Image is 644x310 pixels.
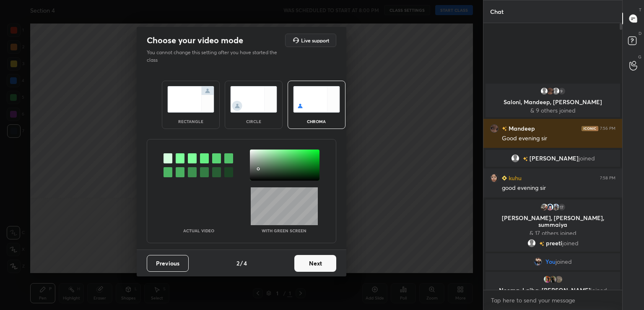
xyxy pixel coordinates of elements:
img: no-rating-badge.077c3623.svg [539,242,544,246]
img: 3 [490,124,499,133]
span: joined [562,240,579,247]
div: rectangle [174,119,208,123]
p: G [638,54,641,60]
img: default.png [552,87,560,95]
p: Actual Video [183,229,214,233]
img: 508ea7dea493476aadc57345d5cd8bfd.jpg [490,174,499,182]
h6: kuhu [507,173,522,182]
h6: Mandeep [507,124,535,133]
img: default.png [511,154,519,163]
img: chromaScreenIcon.c19ab0a0.svg [293,86,340,113]
div: Good evening sir [502,134,615,143]
h4: / [240,259,243,268]
img: 4324c0f7ee2f4358816820a6e3343553.7724090_ [540,203,548,211]
p: Chat [483,0,510,23]
p: & 17 others joined [491,230,615,236]
span: joined [591,286,607,294]
p: You cannot change this setting after you have started the class [147,49,283,64]
img: no-rating-badge.077c3623.svg [502,126,507,131]
div: 17 [558,203,566,211]
img: normalScreenIcon.ae25ed63.svg [167,86,214,113]
span: preeti [546,240,562,247]
div: 7:58 PM [600,176,615,181]
span: [PERSON_NAME] [530,155,579,162]
p: & 9 others joined [491,107,615,114]
div: grid [483,82,622,290]
img: 3 [546,87,554,95]
span: joined [579,155,595,162]
img: Learner_Badge_beginner_1_8b307cf2a0.svg [502,176,507,181]
div: 7:56 PM [600,126,615,131]
span: joined [556,258,572,265]
h4: 4 [244,259,247,268]
div: good evening sir [502,184,615,192]
img: dcff60095bde49048b344697706977a3.jpg [555,275,563,284]
p: Neema, Laiba, [PERSON_NAME] [491,287,615,294]
button: Next [294,255,336,272]
h5: Live support [301,38,329,43]
h4: 2 [236,259,239,268]
h2: Choose your video mode [147,35,243,46]
p: [PERSON_NAME], [PERSON_NAME], summaiya [491,215,615,228]
img: circleScreenIcon.acc0effb.svg [230,86,277,113]
img: 76095519_7724CB2B-1E74-472F-BE4F-9E3A5539B9EC.png [546,203,554,211]
div: circle [237,119,270,123]
p: Saloni, Mandeep, [PERSON_NAME] [491,99,615,105]
img: iconic-dark.1390631f.png [582,126,598,131]
img: 9799b6a00d594d9ea2c73f0912890dec.jpg [543,275,551,284]
p: D [639,30,641,37]
div: 9 [558,87,566,95]
img: db20228b9edd4c0481539d9b1aeddc0e.jpg [549,275,557,284]
img: 1ca8dc44040346c0a29b44e752118cc4.jpg [552,203,560,211]
img: 0ee430d530ea4eab96c2489b3c8ae121.jpg [534,257,542,266]
div: chroma [300,119,333,123]
img: default.png [540,87,548,95]
p: With green screen [262,229,306,233]
p: T [639,7,641,13]
span: You [545,258,556,265]
button: Previous [147,255,189,272]
img: no-rating-badge.077c3623.svg [523,157,528,161]
img: default.png [527,239,536,247]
